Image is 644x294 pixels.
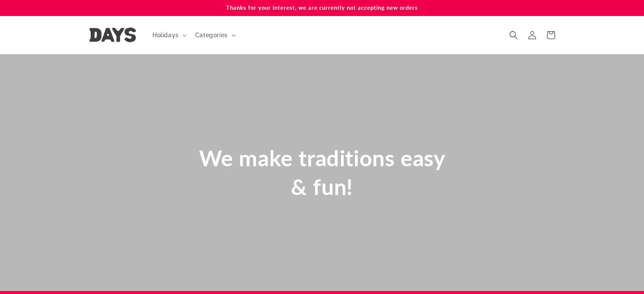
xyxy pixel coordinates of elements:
span: We make traditions easy & fun! [199,145,445,200]
img: Days United [89,27,136,42]
span: Categories [195,31,228,39]
summary: Holidays [147,26,190,44]
summary: Categories [190,26,239,44]
summary: Search [504,26,523,44]
span: Holidays [152,31,179,39]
